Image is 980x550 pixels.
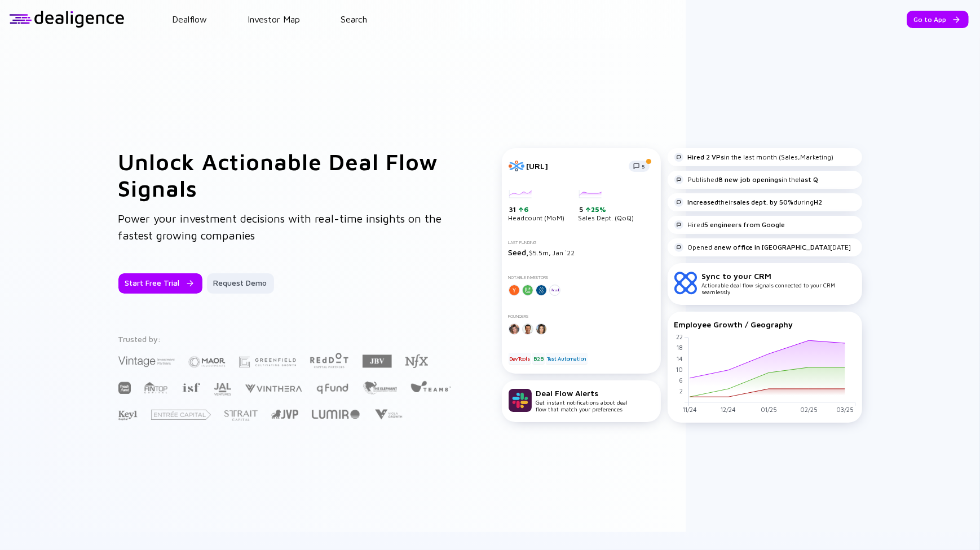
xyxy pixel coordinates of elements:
[688,153,725,161] strong: Hired 2 VPs
[207,273,274,294] button: Request Demo
[118,334,453,344] div: Trusted by:
[310,351,349,369] img: Red Dot Capital Partners
[245,383,302,394] img: Vinthera
[546,353,588,364] div: Test Automation
[679,376,683,383] tspan: 6
[721,405,736,412] tspan: 12/24
[509,275,654,280] div: Notable Investors
[410,380,451,392] img: Team8
[118,355,175,368] img: Vintage Investment Partners
[363,382,397,394] img: The Elephant
[224,410,258,421] img: Strait Capital
[214,383,231,396] img: JAL Ventures
[373,409,403,420] img: Viola Growth
[363,354,392,369] img: JBV Capital
[579,190,634,223] div: Sales Dept. (QoQ)
[674,175,819,184] div: Published in the
[674,153,834,162] div: in the last month (Sales,Marketing)
[239,357,296,367] img: Greenfield Partners
[760,405,776,412] tspan: 01/25
[118,212,442,242] span: Power your investment decisions with real-time insights on the fastest growing companies
[682,405,696,412] tspan: 11/24
[271,410,298,419] img: Jerusalem Venture Partners
[509,190,565,223] div: Headcount (MoM)
[509,247,654,257] div: $5.5m, Jan `22
[182,382,200,392] img: Israel Secondary Fund
[679,387,683,394] tspan: 2
[172,14,207,24] a: Dealflow
[719,175,782,184] strong: 8 new job openings
[312,410,360,419] img: Lumir Ventures
[676,333,683,340] tspan: 22
[836,405,854,412] tspan: 03/25
[702,271,855,295] div: Actionable deal flow signals connected to your CRM seamlessly
[705,220,785,229] strong: 5 engineers from Google
[814,198,823,206] strong: H2
[532,353,544,364] div: B2B
[316,382,349,395] img: Q Fund
[718,243,831,251] strong: new office in [GEOGRAPHIC_DATA]
[144,382,168,394] img: FINTOP Capital
[118,273,202,294] button: Start Free Trial
[188,353,226,371] img: Maor Investments
[510,205,565,214] div: 31
[151,410,211,420] img: Entrée Capital
[677,344,683,351] tspan: 18
[702,271,855,281] div: Sync to your CRM
[676,365,683,372] tspan: 10
[118,410,138,421] img: Key1 Capital
[405,354,428,368] img: NFX
[677,354,683,362] tspan: 14
[527,161,622,171] div: [URL]
[248,14,300,24] a: Investor Map
[509,247,529,257] span: Seed,
[509,353,531,364] div: DevTools
[800,405,817,412] tspan: 02/25
[674,243,851,252] div: Opened a [DATE]
[907,11,969,28] button: Go to App
[523,205,529,214] div: 6
[580,205,634,214] div: 5
[536,388,628,412] div: Get instant notifications about deal flow that match your preferences
[509,314,654,319] div: Founders
[590,205,607,214] div: 25%
[536,388,628,398] div: Deal Flow Alerts
[674,198,823,207] div: their during
[341,14,367,24] a: Search
[674,320,855,329] div: Employee Growth / Geography
[688,198,719,206] strong: Increased
[800,175,819,184] strong: last Q
[674,220,785,229] div: Hired
[734,198,794,206] strong: sales dept. by 50%
[509,240,654,245] div: Last Funding
[118,148,457,201] h1: Unlock Actionable Deal Flow Signals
